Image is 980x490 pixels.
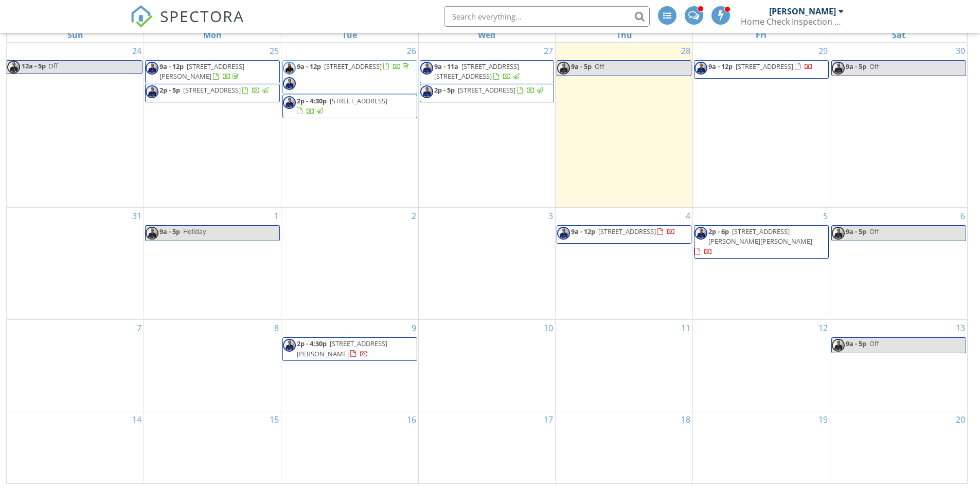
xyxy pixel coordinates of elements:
td: Go to August 27, 2025 [418,43,556,208]
span: [STREET_ADDRESS][PERSON_NAME] [159,62,244,81]
span: [STREET_ADDRESS] [458,85,515,95]
img: img_7776.jpeg [694,227,707,240]
img: img_7776.jpeg [832,62,845,75]
img: img_7776.jpeg [283,339,296,352]
a: Go to August 31, 2025 [130,208,144,224]
span: Off [869,339,879,348]
img: img_7776.jpeg [420,62,433,75]
a: 2p - 5p [STREET_ADDRESS] [145,84,280,102]
td: Go to September 17, 2025 [418,411,556,483]
td: Go to August 30, 2025 [830,43,967,208]
td: Go to September 5, 2025 [693,208,830,320]
a: 9a - 12p [STREET_ADDRESS][PERSON_NAME] [159,62,244,81]
span: 9a - 12p [571,227,595,236]
a: 2p - 5p [STREET_ADDRESS] [159,85,270,95]
td: Go to August 24, 2025 [7,43,144,208]
td: Go to September 4, 2025 [556,208,693,320]
img: img_7776.jpeg [146,62,158,75]
span: 9a - 12p [297,62,321,71]
td: Go to September 2, 2025 [281,208,418,320]
span: 2p - 4:30p [297,339,327,348]
span: [STREET_ADDRESS] [736,62,793,71]
a: Go to September 11, 2025 [679,320,692,336]
img: The Best Home Inspection Software - Spectora [130,5,153,28]
td: Go to September 16, 2025 [281,411,418,483]
a: 9a - 12p [STREET_ADDRESS] [708,62,813,71]
a: Go to August 24, 2025 [130,43,144,59]
span: 12a - 5p [21,61,46,74]
img: img_7776.jpeg [420,85,433,98]
span: [STREET_ADDRESS][PERSON_NAME][PERSON_NAME] [708,227,812,246]
img: img_7776.jpeg [7,61,20,74]
span: Off [869,62,879,71]
td: Go to August 29, 2025 [693,43,830,208]
a: Go to August 27, 2025 [542,43,555,59]
img: img_7776.jpeg [146,227,158,240]
a: Go to August 30, 2025 [954,43,967,59]
span: [STREET_ADDRESS] [598,227,656,236]
a: Go to August 29, 2025 [816,43,830,59]
a: Go to September 17, 2025 [542,411,555,428]
td: Go to September 6, 2025 [830,208,967,320]
img: img_7776.jpeg [283,77,296,90]
span: [STREET_ADDRESS] [183,85,241,95]
td: Go to September 19, 2025 [693,411,830,483]
a: Tuesday [340,28,359,42]
img: img_7776.jpeg [557,62,570,75]
span: Holiday [183,227,206,236]
a: 9a - 12p [STREET_ADDRESS] [557,225,691,244]
a: Thursday [614,28,634,42]
span: [STREET_ADDRESS][PERSON_NAME] [297,339,387,358]
span: 9a - 5p [846,62,866,71]
a: 9a - 12p [STREET_ADDRESS] [694,60,829,79]
a: Go to September 1, 2025 [272,208,281,224]
a: Go to September 13, 2025 [954,320,967,336]
a: 2p - 5p [STREET_ADDRESS] [420,84,555,102]
span: SPECTORA [160,5,244,27]
span: Off [595,62,604,71]
img: img_7776.jpeg [832,227,845,240]
span: 9a - 5p [846,339,866,348]
a: Go to September 8, 2025 [272,320,281,336]
td: Go to August 31, 2025 [7,208,144,320]
a: Go to September 9, 2025 [409,320,418,336]
span: 2p - 6p [708,227,729,236]
td: Go to September 11, 2025 [556,320,693,411]
a: 2p - 4:30p [STREET_ADDRESS][PERSON_NAME] [282,337,417,360]
a: Go to September 10, 2025 [542,320,555,336]
a: Go to September 12, 2025 [816,320,830,336]
div: [PERSON_NAME] [769,6,836,16]
a: 2p - 4:30p [STREET_ADDRESS][PERSON_NAME] [297,339,387,358]
td: Go to September 20, 2025 [830,411,967,483]
a: Go to September 18, 2025 [679,411,692,428]
a: 9a - 12p [STREET_ADDRESS] [297,62,411,71]
a: Go to September 5, 2025 [821,208,830,224]
td: Go to September 1, 2025 [144,208,281,320]
span: Off [869,227,879,236]
a: Go to September 15, 2025 [268,411,281,428]
a: 9a - 12p [STREET_ADDRESS] [571,227,675,236]
a: Wednesday [476,28,497,42]
a: Friday [754,28,769,42]
a: Sunday [65,28,85,42]
span: 9a - 11a [434,62,458,71]
span: [STREET_ADDRESS] [324,62,382,71]
td: Go to September 15, 2025 [144,411,281,483]
td: Go to August 26, 2025 [281,43,418,208]
span: 9a - 5p [571,62,592,71]
span: 9a - 12p [159,62,184,71]
a: Go to September 2, 2025 [409,208,418,224]
a: Go to September 6, 2025 [958,208,967,224]
a: 2p - 5p [STREET_ADDRESS] [434,85,545,95]
a: Go to August 25, 2025 [268,43,281,59]
span: 9a - 5p [159,227,180,236]
span: 2p - 5p [434,85,455,95]
td: Go to September 14, 2025 [7,411,144,483]
a: Go to September 4, 2025 [684,208,692,224]
a: 2p - 4:30p [STREET_ADDRESS] [297,96,387,115]
a: Go to September 19, 2025 [816,411,830,428]
td: Go to September 13, 2025 [830,320,967,411]
td: Go to September 3, 2025 [418,208,556,320]
img: img_7776.jpeg [283,96,296,109]
span: 2p - 5p [159,85,180,95]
